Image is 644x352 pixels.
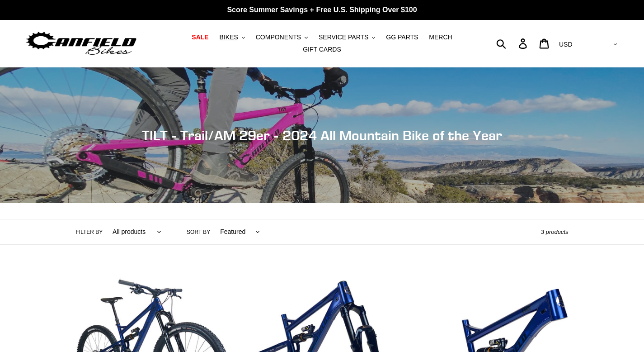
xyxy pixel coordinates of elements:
span: TILT - Trail/AM 29er - 2024 All Mountain Bike of the Year [142,127,502,143]
a: GG PARTS [381,31,423,43]
a: MERCH [424,31,456,43]
a: SALE [187,31,213,43]
a: GIFT CARDS [298,43,346,56]
button: SERVICE PARTS [314,31,380,43]
button: COMPONENTS [251,31,312,43]
img: Canfield Bikes [25,29,138,58]
span: SERVICE PARTS [319,33,368,41]
span: BIKES [220,33,238,41]
span: SALE [192,33,208,41]
span: MERCH [429,33,452,41]
input: Search [501,33,524,53]
label: Sort by [187,228,210,236]
span: COMPONENTS [256,33,301,41]
span: GG PARTS [386,33,418,41]
span: GIFT CARDS [303,46,341,53]
span: 3 products [541,228,569,235]
label: Filter by [76,228,103,236]
button: BIKES [215,31,249,43]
